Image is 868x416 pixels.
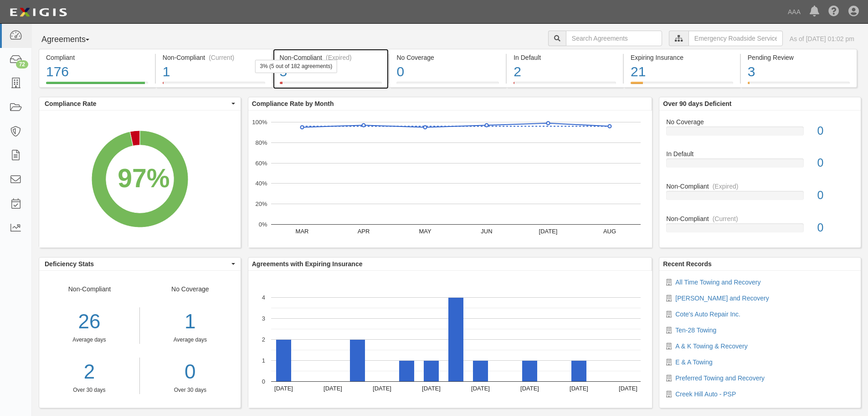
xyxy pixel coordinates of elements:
[280,53,382,62] div: Non-Compliant (Expired)
[39,97,241,110] button: Compliance Rate
[209,53,234,62] div: (Current)
[262,294,265,301] text: 4
[675,279,760,286] a: All Time Towing and Recovery
[422,385,441,392] text: [DATE]
[713,214,738,223] div: (Current)
[419,228,431,235] text: MAY
[675,311,740,318] a: Cote's Auto Repair Inc.
[140,284,241,394] div: No Coverage
[811,187,861,204] div: 0
[390,82,506,89] a: No Coverage0
[45,99,229,108] span: Compliance Rate
[619,385,637,392] text: [DATE]
[675,342,747,350] a: A & K Towing & Recovery
[675,374,765,382] a: Preferred Towing and Recovery
[688,31,783,46] input: Emergency Roadside Service (ERS)
[326,53,352,62] div: (Expired)
[659,117,861,126] div: No Coverage
[631,62,733,82] div: 21
[255,200,267,207] text: 20%
[163,62,265,82] div: 1
[156,82,272,89] a: Non-Compliant(Current)1
[262,336,265,343] text: 2
[713,182,739,191] div: (Expired)
[255,139,267,146] text: 80%
[274,385,293,392] text: [DATE]
[570,385,588,392] text: [DATE]
[663,260,712,268] b: Recent Records
[39,358,139,386] a: 2
[39,307,139,336] div: 26
[471,385,490,392] text: [DATE]
[39,82,155,89] a: Compliant176
[39,31,107,49] button: Agreements
[396,62,499,82] div: 0
[262,378,265,385] text: 0
[357,228,370,235] text: APR
[45,259,229,269] span: Deficiency Stats
[811,155,861,171] div: 0
[147,358,234,386] a: 0
[373,385,391,392] text: [DATE]
[262,357,265,364] text: 1
[248,111,652,247] svg: A chart.
[255,180,267,187] text: 40%
[147,386,234,394] div: Over 30 days
[828,6,839,17] i: Help Center - Complianz
[666,149,854,182] a: In Default0
[39,386,139,394] div: Over 30 days
[252,119,267,126] text: 100%
[324,385,342,392] text: [DATE]
[273,82,389,89] a: Non-Compliant(Expired)53% (5 out of 182 agreements)
[675,358,712,366] a: E & A Towing
[255,60,337,73] div: 3% (5 out of 182 agreements)
[603,228,616,235] text: AUG
[481,228,492,235] text: JUN
[248,271,652,408] svg: A chart.
[659,214,861,223] div: Non-Compliant
[675,390,736,398] a: Creek Hill Auto - PSP
[295,228,308,235] text: MAR
[252,260,363,268] b: Agreements with Expiring Insurance
[163,53,265,62] div: Non-Compliant (Current)
[663,100,731,107] b: Over 90 days Deficient
[514,53,616,62] div: In Default
[659,182,861,191] div: Non-Compliant
[675,295,769,302] a: [PERSON_NAME] and Recovery
[39,111,241,247] svg: A chart.
[659,149,861,158] div: In Default
[507,82,623,89] a: In Default2
[811,123,861,139] div: 0
[262,315,265,322] text: 3
[7,4,70,21] img: logo-5460c22ac91f19d4615b14bd174203de0afe785f0fc80cf4dbbc73dc1793850b.png
[811,220,861,236] div: 0
[790,34,854,43] div: As of [DATE] 01:02 pm
[748,53,850,62] div: Pending Review
[39,336,139,344] div: Average days
[147,307,234,336] div: 1
[16,60,28,68] div: 72
[520,385,539,392] text: [DATE]
[147,336,234,344] div: Average days
[566,31,662,46] input: Search Agreements
[118,160,169,197] div: 97%
[514,62,616,82] div: 2
[631,53,733,62] div: Expiring Insurance
[675,326,716,334] a: Ten-28 Towing
[46,53,148,62] div: Compliant
[39,284,140,394] div: Non-Compliant
[741,82,857,89] a: Pending Review3
[255,159,267,166] text: 60%
[748,62,850,82] div: 3
[624,82,740,89] a: Expiring Insurance21
[783,3,805,21] a: AAA
[258,221,267,228] text: 0%
[539,228,557,235] text: [DATE]
[46,62,148,82] div: 176
[666,182,854,214] a: Non-Compliant(Expired)0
